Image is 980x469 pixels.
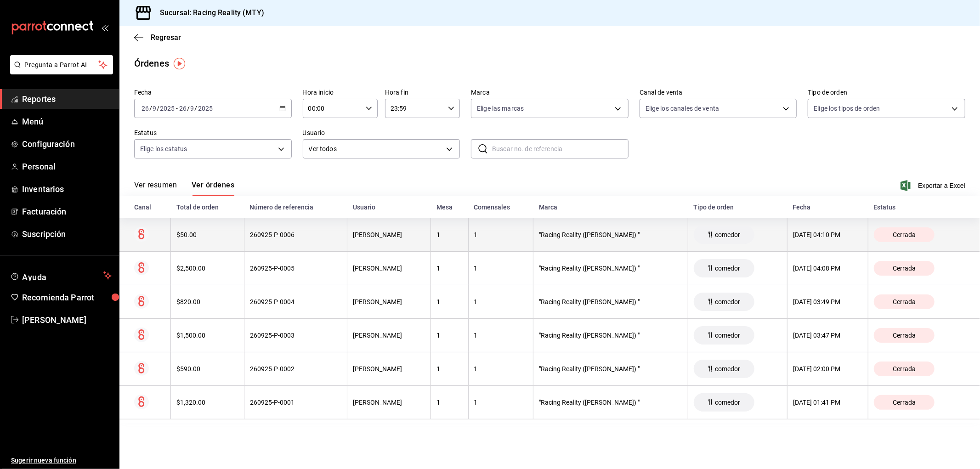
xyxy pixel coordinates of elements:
label: Hora fin [385,90,460,96]
span: Suscripción [22,228,112,240]
div: navigation tabs [134,181,234,196]
span: Configuración [22,138,112,150]
span: / [149,105,152,112]
span: comedor [711,298,744,305]
div: [DATE] 04:10 PM [793,231,862,238]
div: 1 [436,298,462,305]
div: [DATE] 01:41 PM [793,399,862,406]
div: Canal [134,203,165,211]
div: "Racing Reality ([PERSON_NAME]) " [539,365,682,373]
a: Pregunta a Parrot AI [6,67,113,76]
div: 260925-P-0001 [250,399,342,406]
span: Elige los canales de venta [646,104,719,113]
div: "Racing Reality ([PERSON_NAME]) " [539,265,682,272]
div: [DATE] 03:49 PM [793,298,862,305]
span: Pregunta a Parrot AI [25,60,99,70]
span: Ayuda [22,270,100,281]
div: $50.00 [176,231,238,238]
div: Mesa [436,203,463,211]
input: -- [141,105,149,112]
div: [DATE] 03:47 PM [793,332,862,339]
div: 1 [474,332,528,339]
span: Reportes [22,93,112,105]
input: -- [179,105,187,112]
span: / [187,105,190,112]
button: Pregunta a Parrot AI [10,55,113,74]
label: Hora inicio [303,90,378,96]
div: [DATE] 04:08 PM [793,265,862,272]
div: 260925-P-0004 [250,298,342,305]
label: Usuario [303,130,460,136]
div: [PERSON_NAME] [353,265,425,272]
div: 1 [436,399,462,406]
span: comedor [711,332,744,339]
label: Tipo de orden [808,90,965,96]
div: Estatus [874,203,965,211]
div: [PERSON_NAME] [353,365,425,373]
span: Regresar [151,33,181,42]
input: -- [152,105,157,112]
label: Fecha [134,90,292,96]
input: -- [190,105,195,112]
span: Cerrada [889,231,919,238]
span: Cerrada [889,365,919,373]
span: / [195,105,198,112]
div: Comensales [474,203,528,211]
img: Tooltip marker [174,58,185,69]
div: 1 [474,231,528,238]
span: Cerrada [889,399,919,406]
div: 1 [436,231,462,238]
div: "Racing Reality ([PERSON_NAME]) " [539,231,682,238]
span: Cerrada [889,332,919,339]
button: open_drawer_menu [101,24,108,31]
div: 260925-P-0006 [250,231,342,238]
span: comedor [711,265,744,272]
input: ---- [159,105,175,112]
h3: Sucursal: Racing Reality (MTY) [153,7,264,18]
span: - [176,105,178,112]
span: [PERSON_NAME] [22,314,112,326]
button: Ver resumen [134,181,177,196]
span: Recomienda Parrot [22,291,112,304]
span: comedor [711,365,744,373]
button: Exportar a Excel [902,180,965,191]
div: [PERSON_NAME] [353,298,425,305]
span: Cerrada [889,298,919,305]
div: [PERSON_NAME] [353,332,425,339]
div: 1 [436,365,462,373]
div: $590.00 [176,365,238,373]
div: 1 [474,298,528,305]
div: Número de referencia [249,203,342,211]
input: Buscar no. de referencia [492,140,629,158]
button: Regresar [134,33,181,42]
div: $1,500.00 [176,332,238,339]
div: $1,320.00 [176,399,238,406]
span: Facturación [22,205,112,218]
div: 260925-P-0005 [250,265,342,272]
div: Tipo de orden [693,203,782,211]
span: Ver todos [309,144,443,154]
div: "Racing Reality ([PERSON_NAME]) " [539,298,682,305]
div: 1 [474,365,528,373]
div: 260925-P-0002 [250,365,342,373]
div: Fecha [793,203,862,211]
div: 1 [474,399,528,406]
div: "Racing Reality ([PERSON_NAME]) " [539,399,682,406]
span: comedor [711,231,744,238]
div: Órdenes [134,57,169,70]
div: Marca [539,203,682,211]
span: Inventarios [22,183,112,195]
span: Cerrada [889,265,919,272]
span: Personal [22,160,112,173]
span: Elige las marcas [477,104,524,113]
div: 1 [474,265,528,272]
div: [PERSON_NAME] [353,399,425,406]
div: 1 [436,265,462,272]
button: Ver órdenes [192,181,234,196]
input: ---- [198,105,213,112]
div: "Racing Reality ([PERSON_NAME]) " [539,332,682,339]
label: Estatus [134,130,292,136]
label: Canal de venta [640,90,797,96]
span: / [157,105,159,112]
